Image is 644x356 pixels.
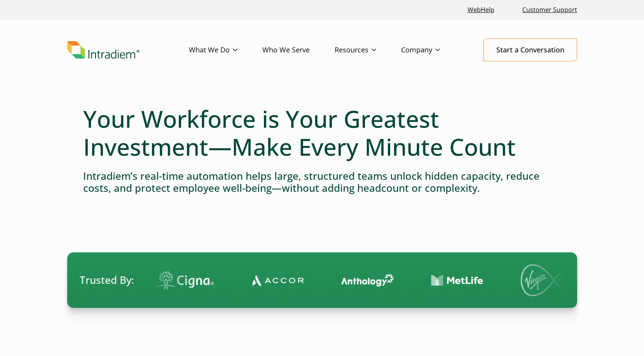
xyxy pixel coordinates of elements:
span: Trusted By: [80,273,134,287]
a: Customer Support [519,2,580,18]
img: Virgin Media logo. [520,264,574,296]
h4: Intradiem’s real-time automation helps large, structured teams unlock hidden capacity, reduce cos... [83,170,561,194]
h1: Your Workforce is Your Greatest Investment—Make Every Minute Count [83,105,561,161]
img: Intradiem [67,41,140,59]
a: Resources [335,39,401,61]
a: Company [401,39,465,61]
a: Link to homepage of Intradiem [67,41,189,59]
img: Contact Center Automation MetLife Logo [430,274,482,287]
a: Who We Serve [262,39,335,61]
a: What We Do [189,39,262,61]
a: Link opens in a new window [464,2,497,18]
img: Contact Center Automation Accor Logo [250,274,303,286]
a: Start a Conversation [483,38,577,61]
